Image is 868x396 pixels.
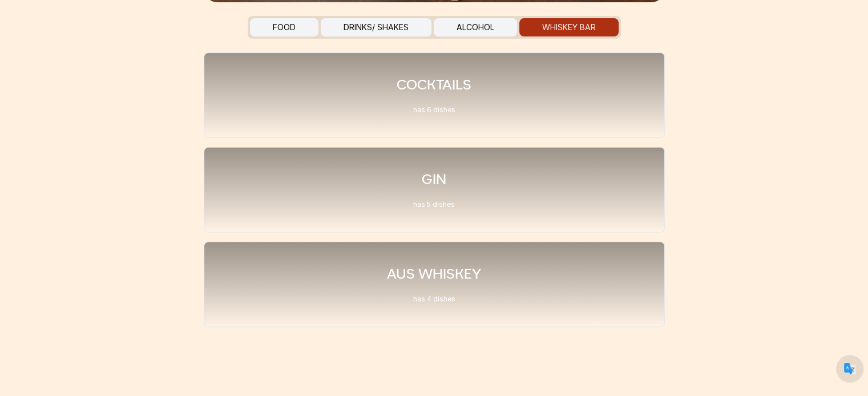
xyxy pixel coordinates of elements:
[413,200,455,209] p: has 5 dishes
[519,18,619,36] button: WHISKEY BAR
[321,18,431,36] button: DRINKS/ SHAKES
[397,76,471,94] h1: COCKTAILS
[250,18,318,36] button: FOOD
[387,265,481,283] h1: AUS WHISKEY
[397,105,471,115] p: has 6 dishes
[844,363,855,374] img: default.png
[413,170,455,189] h1: GIN
[434,18,517,36] button: ALCOHOL
[387,295,481,304] p: has 4 dishes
